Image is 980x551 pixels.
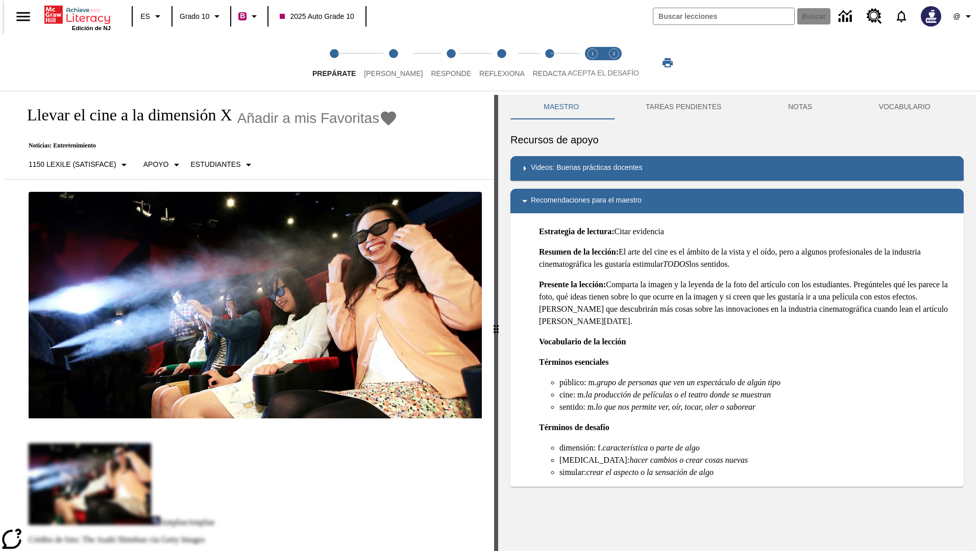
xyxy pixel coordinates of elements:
[947,7,980,26] button: Perfil/Configuración
[139,156,187,174] button: Tipo de apoyo, Apoyo
[176,7,227,26] button: Grado: Grado 10, Elige un grado
[510,95,612,119] button: Maestro
[180,11,209,22] span: Grado 10
[479,69,525,78] span: Reflexiona
[596,403,755,411] em: lo que nos permite ver, oír, tocar, oler o saborear
[539,279,955,328] p: Comparta la imagen y la leyenda de la foto del artículo con los estudiantes. Pregúnteles qué les ...
[559,466,955,479] li: simular:
[16,142,398,149] p: Noticias: Entretenimiento
[510,132,964,148] h6: Recursos de apoyo
[568,69,639,77] span: ACEPTA EL DESAFÍO
[234,7,264,26] button: Boost El color de la clase es rojo violeta. Cambiar el color de la clase.
[8,2,38,32] button: Abrir el menú lateral
[44,4,111,31] div: Portada
[653,8,794,24] input: Buscar campo
[921,6,941,27] img: Avatar
[915,3,947,30] button: Escoja un nuevo avatar
[539,247,619,256] strong: Resumen de la lección:
[586,468,714,477] em: crear el aspecto o la sensación de algo
[423,35,479,91] button: Responde step 3 of 5
[559,401,955,413] li: sentido: m.
[832,3,861,31] a: Centro de información
[603,280,606,289] strong: :
[280,11,354,22] span: 2025 Auto Grade 10
[356,35,431,91] button: Lee step 2 of 5
[559,454,955,466] li: [MEDICAL_DATA]:
[431,69,471,78] span: Responde
[533,69,567,78] span: Redacta
[531,195,642,207] p: Recomendaciones para el maestro
[531,162,642,174] p: Videos: Buenas prácticas docentes
[861,3,888,30] a: Centro de recursos, Se abrirá en una pestaña nueva.
[539,227,615,236] strong: Estrategia de lectura:
[755,95,846,119] button: NOTAS
[510,189,964,213] div: Recomendaciones para el maestro
[494,95,498,551] div: Pulsa la tecla de intro o la barra espaciadora y luego presiona las flechas de derecha e izquierd...
[510,95,964,119] div: Instructional Panel Tabs
[539,226,955,238] p: Citar evidencia
[136,7,168,26] button: Lenguaje: ES, Selecciona un idioma
[510,156,964,181] div: Videos: Buenas prácticas docentes
[888,3,915,30] a: Notificaciones
[16,106,232,124] h1: Llevar el cine a la dimensión X
[586,390,771,399] em: la producción de películas o el teatro donde se muestran
[304,35,364,91] button: Prepárate step 1 of 5
[539,358,608,366] strong: Términos esenciales
[29,192,482,418] img: El panel situado frente a los asientos rocía con agua nebulizada al feliz público en un cine equi...
[187,156,259,174] button: Seleccionar estudiante
[629,456,748,464] em: hacer cambios o crear cosas nuevas
[29,159,116,170] p: 1150 Lexile (Satisface)
[72,25,111,31] span: Edición de NJ
[140,11,150,22] span: ES
[237,110,380,127] span: Añadir a mis Favoritas
[953,11,960,22] span: @
[312,69,356,78] span: Prepárate
[240,10,245,22] span: B
[498,95,976,551] div: activity
[591,51,594,56] text: 1
[539,246,955,270] p: El arte del cine es el ámbito de la vista y el oído, pero a algunos profesionales de la industria...
[364,69,423,78] span: [PERSON_NAME]
[845,95,964,119] button: VOCABULARIO
[539,337,626,346] strong: Vocabulario de la lección
[663,260,689,268] em: TODOS
[559,442,955,454] li: dimensión: f.
[24,156,134,174] button: Seleccione Lexile, 1150 Lexile (Satisface)
[578,35,607,91] button: Acepta el desafío lee step 1 of 2
[612,95,755,119] button: TAREAS PENDIENTES
[597,378,780,387] em: grupo de personas que ven un espectáculo de algún tipo
[539,423,609,432] strong: Términos de desafío
[651,54,684,72] button: Imprimir
[237,109,398,127] button: Añadir a mis Favoritas - Llevar el cine a la dimensión X
[471,35,533,91] button: Reflexiona step 4 of 5
[191,159,241,170] p: Estudiantes
[559,389,955,401] li: cine: m.
[4,95,494,546] div: reading
[612,51,615,56] text: 2
[539,280,603,289] strong: Presente la lección
[559,377,955,389] li: público: m.
[143,159,169,170] p: Apoyo
[602,443,699,452] em: característica o parte de algo
[599,35,629,91] button: Acepta el desafío contesta step 2 of 2
[525,35,575,91] button: Redacta step 5 of 5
